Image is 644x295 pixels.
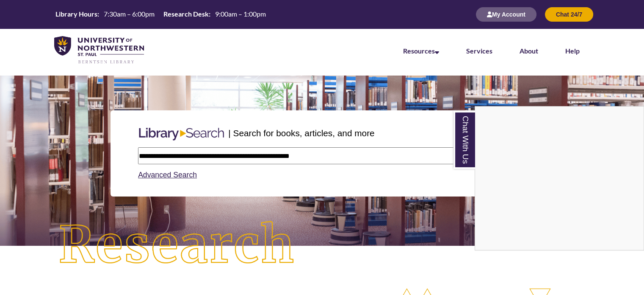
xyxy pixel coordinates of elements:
a: Chat With Us [453,111,475,169]
a: Services [466,47,492,55]
iframe: Chat Widget [475,107,644,250]
a: About [520,47,538,55]
img: UNWSP Library Logo [54,36,144,65]
div: Chat With Us [475,106,644,250]
a: Help [565,47,580,55]
a: Resources [403,47,439,55]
